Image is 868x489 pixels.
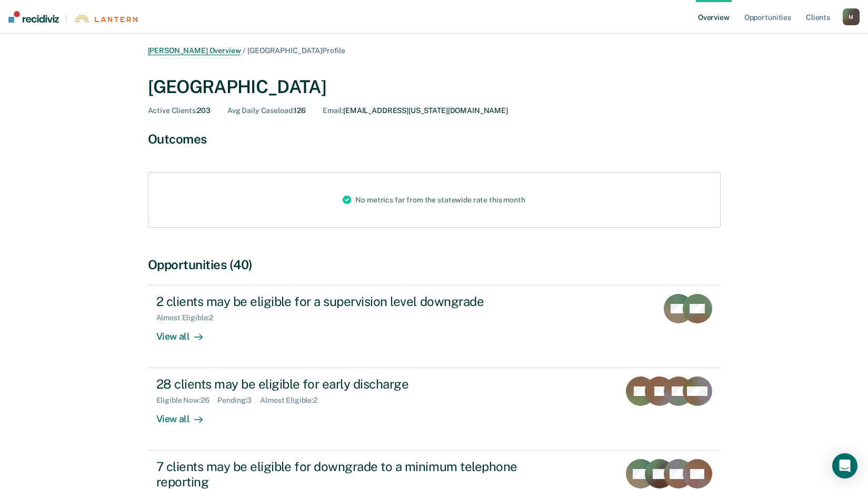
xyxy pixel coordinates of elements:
[832,453,857,478] div: Open Intercom Messenger
[323,106,343,115] span: Email :
[8,11,59,23] img: Recidiviz
[247,46,345,55] span: [GEOGRAPHIC_DATA] Profile
[227,106,294,115] span: Avg Daily Caseload :
[148,131,721,147] div: Outcomes
[156,322,215,343] div: View all
[156,396,218,405] div: Eligible Now : 26
[148,368,721,451] a: 28 clients may be eligible for early dischargeEligible Now:26Pending:3Almost Eligible:2View all
[241,46,247,55] span: /
[227,106,306,115] div: 126
[156,294,526,309] div: 2 clients may be eligible for a supervision level downgrade
[148,106,197,115] span: Active Clients :
[260,396,326,405] div: Almost Eligible : 2
[323,106,508,115] div: [EMAIL_ADDRESS][US_STATE][DOMAIN_NAME]
[148,76,721,98] div: [GEOGRAPHIC_DATA]
[156,313,222,322] div: Almost Eligible : 2
[217,396,260,405] div: Pending : 3
[156,405,215,425] div: View all
[74,15,137,23] img: Lantern
[148,46,241,55] a: [PERSON_NAME] Overview
[59,14,74,23] span: |
[148,285,721,368] a: 2 clients may be eligible for a supervision level downgradeAlmost Eligible:2View all
[156,376,526,392] div: 28 clients may be eligible for early discharge
[843,8,860,25] button: M
[334,172,533,227] div: No metrics far from the statewide rate this month
[8,11,137,23] a: |
[148,257,721,272] div: Opportunities (40)
[148,106,211,115] div: 203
